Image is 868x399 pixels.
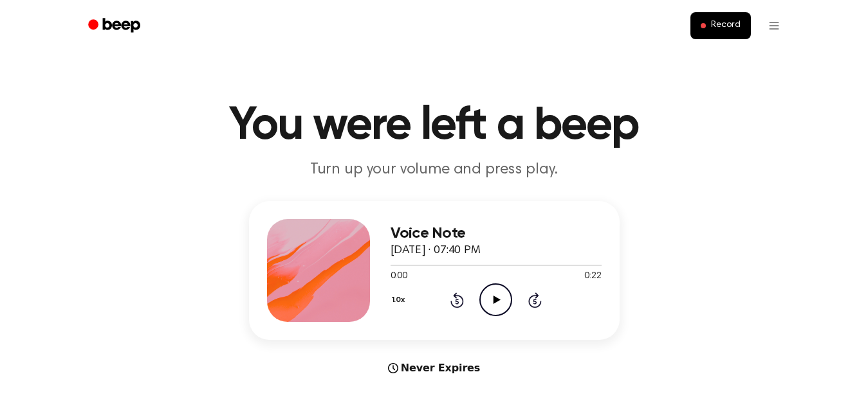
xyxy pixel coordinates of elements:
button: Record [690,12,750,39]
h3: Voice Note [391,225,602,242]
h1: You were left a beep [105,103,764,149]
p: Turn up your volume and press play. [187,159,681,181]
span: [DATE] · 07:40 PM [391,245,481,256]
button: Open menu [759,10,790,41]
button: 1.0x [391,289,410,311]
span: 0:00 [391,270,407,283]
div: Never Expires [249,360,620,376]
a: Beep [79,13,152,39]
span: Record [711,20,740,31]
span: 0:22 [584,270,601,283]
